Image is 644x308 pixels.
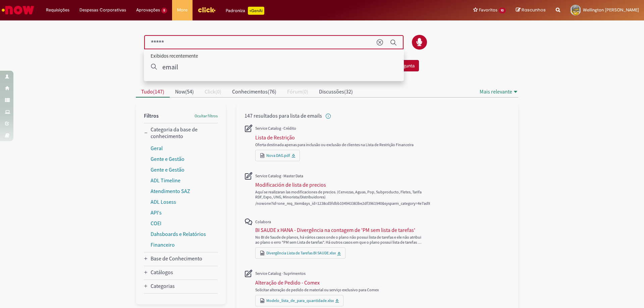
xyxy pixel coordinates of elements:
span: Aprovações [136,7,160,13]
span: Favoritos [479,7,497,13]
span: 5 [161,8,167,13]
span: Rascunhos [522,7,546,13]
span: Despesas Corporativas [79,7,126,13]
img: click_logo_yellow_360x200.png [198,5,216,15]
img: ServiceNow [1,3,35,17]
span: 10 [499,8,506,13]
span: More [177,7,187,13]
div: Padroniza [226,7,264,15]
a: Rascunhos [516,7,546,13]
span: Requisições [46,7,69,13]
span: Wellington [PERSON_NAME] [583,7,639,13]
p: +GenAi [248,7,264,15]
